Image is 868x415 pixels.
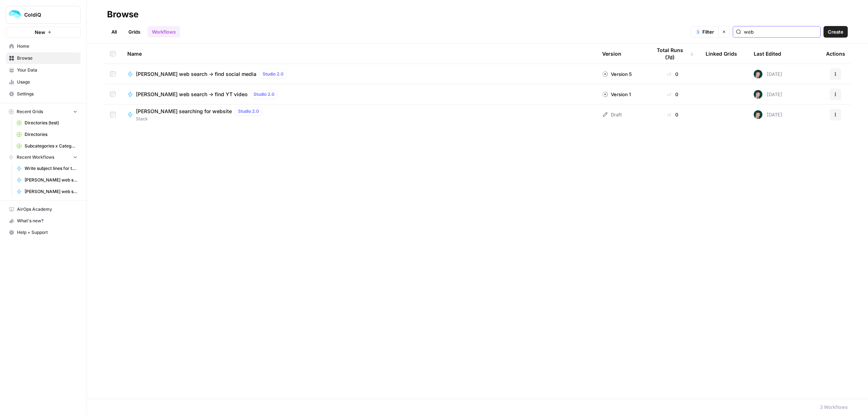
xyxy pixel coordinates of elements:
span: Write subject lines for the best-of-the-week newsletter [25,165,77,172]
span: [PERSON_NAME] web search -> find social media [25,177,77,183]
span: Usage [17,79,77,85]
a: [PERSON_NAME] web search -> find social mediaStudio 2.0 [127,70,591,78]
button: Recent Grids [6,106,81,117]
div: 1 [696,29,700,35]
button: Help + Support [6,227,81,238]
div: Browse [107,9,139,20]
span: New [35,29,45,36]
a: Home [6,40,81,52]
button: New [6,27,81,38]
div: What's new? [6,215,80,226]
div: 0 [651,70,694,78]
img: 992gdyty1pe6t0j61jgrcag3mgyd [754,110,762,119]
span: Help + Support [17,229,77,236]
span: Create [828,28,843,35]
div: Total Runs (7d) [651,44,694,64]
button: Recent Workflows [6,152,81,163]
img: 992gdyty1pe6t0j61jgrcag3mgyd [754,70,762,78]
a: Your Data [6,64,81,76]
div: Name [127,44,591,64]
span: Subcategories x Categories [25,143,77,149]
span: [PERSON_NAME] web search -> find social media [136,70,256,78]
div: Version 5 [602,70,632,78]
img: ColdiQ Logo [8,8,21,21]
input: Search [744,28,817,35]
button: Workspace: ColdiQ [6,6,81,24]
span: Recent Workflows [17,154,54,161]
a: [PERSON_NAME] searching for websiteStudio 2.0Stack [127,107,591,122]
a: Workflows [148,26,180,38]
span: Stack [136,116,265,122]
span: Recent Grids [17,108,43,115]
span: Studio 2.0 [238,108,259,115]
div: [DATE] [754,110,782,119]
span: AirOps Academy [17,206,77,213]
div: Version 1 [602,91,631,98]
div: 0 [651,91,694,98]
span: Browse [17,55,77,61]
span: ColdiQ [24,11,68,18]
button: 1Filter [691,26,718,38]
span: Studio 2.0 [254,91,275,98]
div: Linked Grids [706,44,737,64]
span: Home [17,43,77,50]
a: Directories [13,129,81,140]
div: [DATE] [754,70,782,78]
a: AirOps Academy [6,204,81,215]
div: 3 Workflows [820,403,848,411]
a: [PERSON_NAME] web search -> find YT video [13,186,81,197]
div: [DATE] [754,90,782,99]
div: Last Edited [754,44,781,64]
div: Draft [602,111,622,118]
a: Write subject lines for the best-of-the-week newsletter [13,163,81,174]
a: All [107,26,121,38]
div: Version [602,44,621,64]
span: [PERSON_NAME] searching for website [136,108,232,115]
span: [PERSON_NAME] web search -> find YT video [136,91,247,98]
span: Filter [702,28,714,35]
span: Studio 2.0 [263,71,284,77]
a: Grids [124,26,145,38]
a: Settings [6,88,81,100]
a: Directories (test) [13,117,81,129]
a: [PERSON_NAME] web search -> find YT videoStudio 2.0 [127,90,591,99]
span: Settings [17,91,77,97]
span: Directories (test) [25,120,77,126]
a: [PERSON_NAME] web search -> find social media [13,174,81,186]
a: Usage [6,76,81,88]
div: 0 [651,111,694,118]
a: Subcategories x Categories [13,140,81,152]
span: 1 [697,29,699,35]
span: Directories [25,131,77,138]
button: Create [824,26,848,38]
a: Browse [6,52,81,64]
div: Actions [826,44,845,64]
img: 992gdyty1pe6t0j61jgrcag3mgyd [754,90,762,99]
span: [PERSON_NAME] web search -> find YT video [25,188,77,195]
button: What's new? [6,215,81,227]
span: Your Data [17,67,77,73]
